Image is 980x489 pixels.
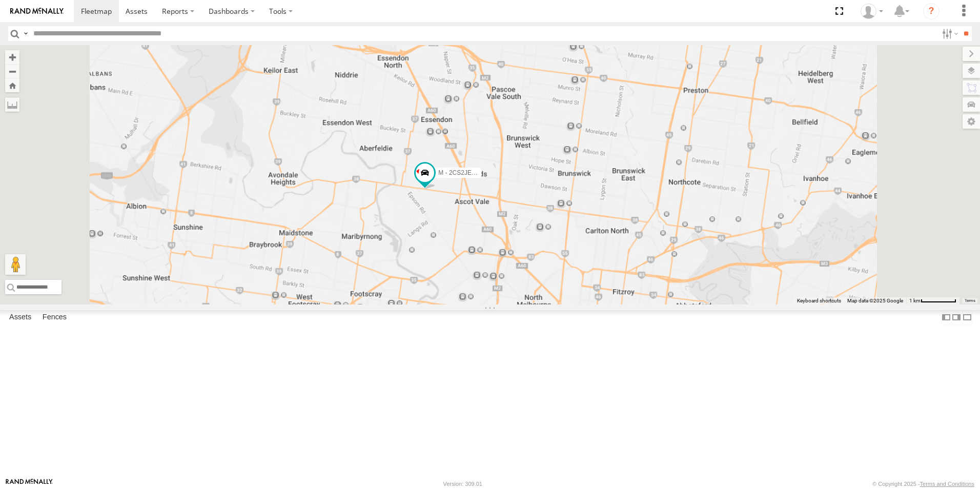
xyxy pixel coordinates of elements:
label: Dock Summary Table to the Right [951,310,962,325]
span: 1 km [909,298,921,303]
button: Zoom in [5,50,19,64]
button: Map Scale: 1 km per 66 pixels [906,297,959,304]
button: Drag Pegman onto the map to open Street View [5,254,26,275]
a: Visit our Website [6,479,53,489]
div: Tye Clark [857,4,887,19]
label: Search Query [22,26,30,41]
label: Measure [5,97,19,112]
span: Map data ©2025 Google [847,298,903,303]
div: Version: 309.01 [443,481,482,487]
a: Terms (opens in new tab) [965,299,975,303]
button: Zoom out [5,64,19,78]
img: rand-logo.svg [10,8,64,15]
label: Map Settings [963,114,980,129]
button: Zoom Home [5,78,19,92]
label: Search Filter Options [938,26,960,41]
span: M - 2CS2JE - [PERSON_NAME] [438,170,527,177]
label: Dock Summary Table to the Left [941,310,951,325]
div: © Copyright 2025 - [872,481,974,487]
label: Hide Summary Table [962,310,972,325]
a: Terms and Conditions [920,481,974,487]
i: ? [923,3,940,19]
label: Assets [4,310,36,324]
label: Fences [37,310,72,324]
button: Keyboard shortcuts [797,297,841,304]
